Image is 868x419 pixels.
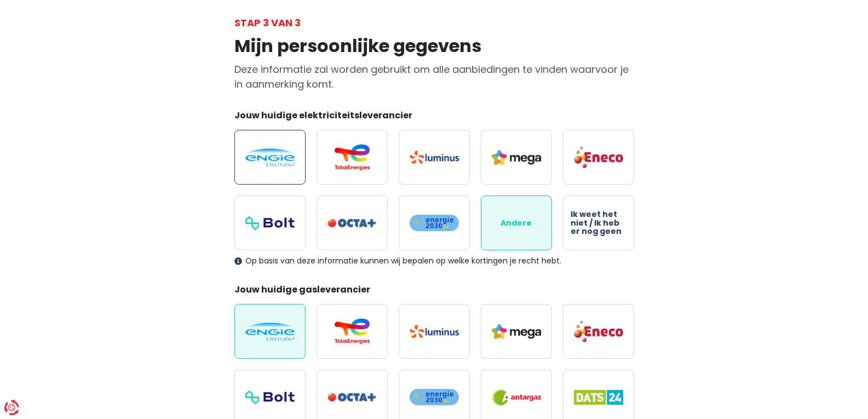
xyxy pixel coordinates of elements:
[327,219,377,228] img: Octa+
[245,216,295,230] img: Bolt
[327,393,377,402] img: Octa+
[410,388,459,406] img: Energie2030
[245,391,295,404] img: Bolt
[234,62,634,91] p: Deze informatie zal worden gebruikt om alle aanbiedingen te vinden waarvoor je in aanmerking komt.
[574,146,623,169] img: Eneco
[327,144,377,170] img: Total Energies / Lampiris
[410,325,459,338] img: Luminus
[410,214,459,232] img: Energie2030
[492,389,541,406] img: Antargaz
[245,323,295,341] img: Engie / Electrabel
[234,15,634,30] div: Stap 3 van 3
[492,150,541,165] img: Mega
[571,210,626,236] span: Ik weet het niet / Ik heb er nog geen
[501,219,532,227] span: Andere
[234,36,634,56] h1: Mijn persoonlijke gegevens
[574,320,623,343] img: Eneco
[410,151,459,164] img: Luminus
[234,283,634,300] legend: Jouw huidige gasleverancier
[574,390,623,405] img: Dats 24
[234,109,634,126] legend: Jouw huidige elektriciteitsleverancier
[234,256,634,266] div: Op basis van deze informatie kunnen wij bepalen op welke kortingen je recht hebt.
[327,318,377,345] img: Total Energies / Lampiris
[492,324,541,339] img: Mega
[245,148,295,167] img: Engie / Electrabel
